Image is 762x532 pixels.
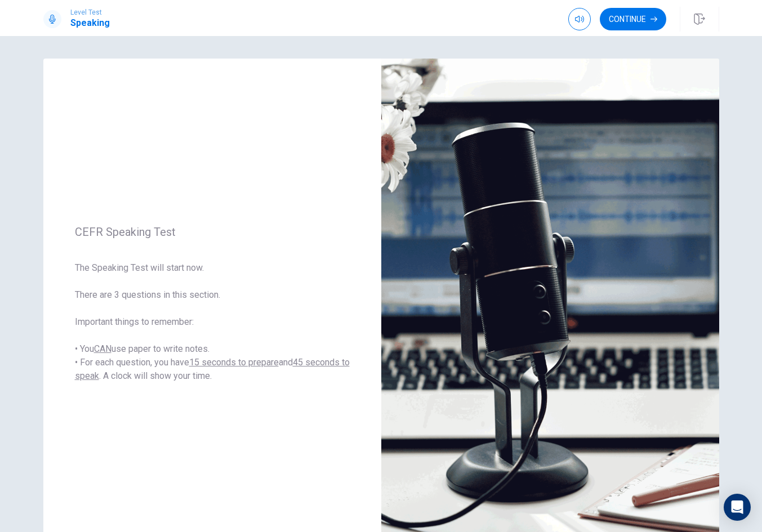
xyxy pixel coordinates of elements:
u: CAN [94,343,112,354]
span: CEFR Speaking Test [75,225,350,239]
span: The Speaking Test will start now. There are 3 questions in this section. Important things to reme... [75,261,350,383]
span: Level Test [70,8,110,16]
u: 15 seconds to prepare [189,357,279,368]
div: Open Intercom Messenger [724,494,751,521]
h1: Speaking [70,16,110,30]
button: Continue [600,8,666,30]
